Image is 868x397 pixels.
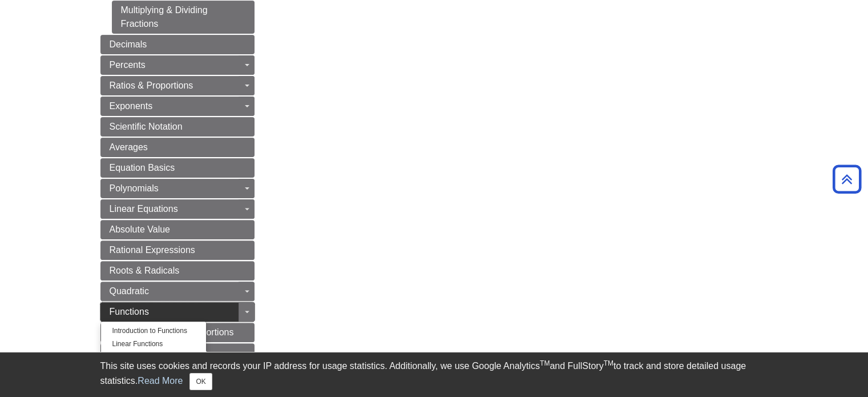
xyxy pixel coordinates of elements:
[101,351,207,364] a: Quadratic Functions
[100,261,255,280] a: Roots & Radicals
[110,101,153,111] span: Exponents
[100,302,255,322] a: Functions
[100,220,255,239] a: Absolute Value
[110,60,146,70] span: Percents
[100,240,255,260] a: Rational Expressions
[100,55,255,75] a: Percents
[110,39,147,49] span: Decimals
[110,183,159,193] span: Polynomials
[110,307,149,316] span: Functions
[110,224,170,234] span: Absolute Value
[110,204,178,214] span: Linear Equations
[829,171,865,187] a: Back to Top
[100,117,255,137] a: Scientific Notation
[100,179,255,198] a: Polynomials
[540,359,550,367] sup: TM
[110,266,180,275] span: Roots & Radicals
[101,324,207,338] a: Introduction to Functions
[112,1,255,34] a: Multiplying & Dividing Fractions
[189,373,212,390] button: Close
[110,142,148,152] span: Averages
[110,81,193,90] span: Ratios & Proportions
[138,376,183,386] a: Read More
[110,245,195,255] span: Rational Expressions
[100,76,255,95] a: Ratios & Proportions
[100,282,255,301] a: Quadratic
[100,138,255,157] a: Averages
[100,35,255,54] a: Decimals
[110,286,149,296] span: Quadratic
[100,158,255,178] a: Equation Basics
[101,338,207,351] a: Linear Functions
[604,359,613,367] sup: TM
[110,122,183,131] span: Scientific Notation
[100,199,255,219] a: Linear Equations
[100,97,255,116] a: Exponents
[110,163,175,173] span: Equation Basics
[100,359,768,390] div: This site uses cookies and records your IP address for usage statistics. Additionally, we use Goo...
